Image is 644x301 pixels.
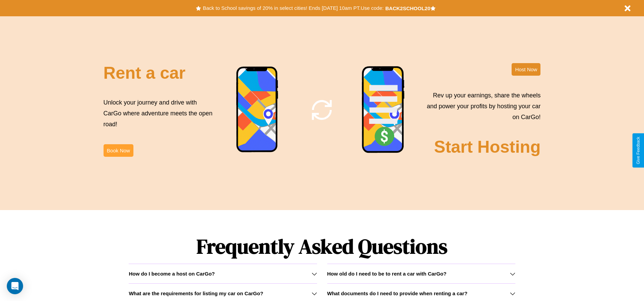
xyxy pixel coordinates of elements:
[362,66,405,154] img: phone
[236,66,279,153] img: phone
[434,137,541,157] h2: Start Hosting
[104,144,133,157] button: Book Now
[201,3,385,13] button: Back to School savings of 20% in select cities! Ends [DATE] 10am PT.Use code:
[129,290,263,296] h3: What are the requirements for listing my car on CarGo?
[104,97,215,130] p: Unlock your journey and drive with CarGo where adventure meets the open road!
[512,63,540,76] button: Host Now
[636,137,641,164] div: Give Feedback
[129,229,515,264] h1: Frequently Asked Questions
[327,290,467,296] h3: What documents do I need to provide when renting a car?
[7,278,23,294] div: Open Intercom Messenger
[129,271,215,277] h3: How do I become a host on CarGo?
[104,63,186,83] h2: Rent a car
[423,90,540,123] p: Rev up your earnings, share the wheels and power your profits by hosting your car on CarGo!
[327,271,447,277] h3: How old do I need to be to rent a car with CarGo?
[385,5,430,11] b: BACK2SCHOOL20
